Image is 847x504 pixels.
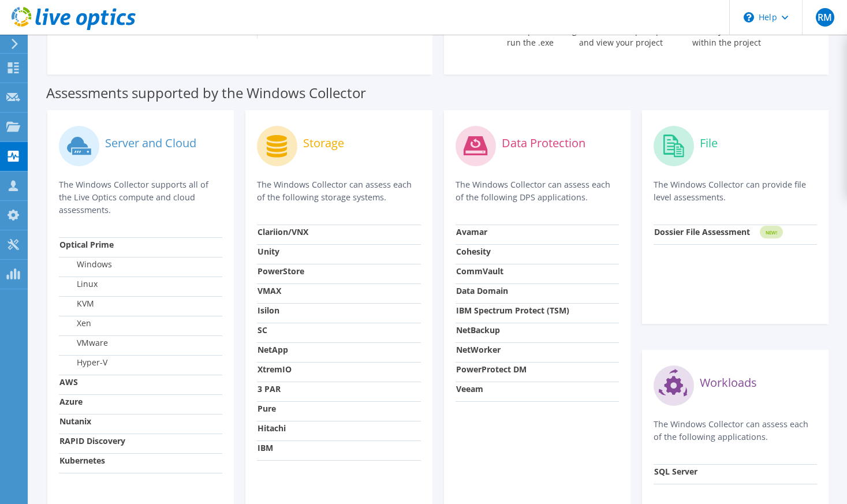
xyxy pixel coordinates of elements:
label: Workloads [700,377,757,389]
p: The Windows Collector can assess each of the following applications. [654,418,817,443]
strong: IBM Spectrum Protect (TSM) [456,305,569,316]
span: RM [816,8,834,27]
strong: NetWorker [456,344,501,355]
strong: Pure [258,403,276,414]
p: The Windows Collector can provide file level assessments. [654,178,817,204]
label: Log into the Live Optics portal and view your project [563,22,680,48]
strong: Cohesity [456,246,491,257]
label: Data Protection [502,137,585,149]
strong: Kubernetes [59,455,105,466]
strong: AWS [59,376,78,387]
strong: RAPID Discovery [59,435,125,446]
strong: Nutanix [59,416,91,427]
strong: PowerStore [258,266,304,277]
strong: VMAX [258,285,281,296]
strong: PowerProtect DM [456,364,527,375]
p: The Windows Collector can assess each of the following storage systems. [257,178,420,204]
strong: Avamar [456,226,487,237]
svg: \n [744,12,754,23]
strong: NetApp [258,344,288,355]
label: Storage [303,137,344,149]
strong: Data Domain [456,285,508,296]
strong: Unity [258,246,279,257]
strong: NetBackup [456,324,500,335]
strong: Azure [59,396,83,407]
label: View your data within the project [685,22,768,48]
strong: Isilon [258,305,279,316]
strong: SQL Server [654,466,697,477]
label: Windows [59,259,112,270]
label: KVM [59,298,94,309]
strong: Clariion/VNX [258,226,308,237]
strong: 3 PAR [258,383,281,394]
strong: Hitachi [258,423,286,434]
label: Hyper-V [59,357,107,368]
label: VMware [59,337,108,349]
strong: Veeam [456,383,483,394]
strong: IBM [258,442,273,453]
label: File [700,137,718,149]
label: Server and Cloud [105,137,196,149]
label: Unzip and run the .exe [504,22,557,48]
label: Xen [59,318,91,329]
strong: Optical Prime [59,239,114,250]
strong: XtremIO [258,364,292,375]
label: Linux [59,278,98,290]
tspan: NEW! [765,229,777,236]
p: The Windows Collector supports all of the Live Optics compute and cloud assessments. [59,178,222,216]
strong: SC [258,324,267,335]
strong: CommVault [456,266,503,277]
p: The Windows Collector can assess each of the following DPS applications. [456,178,619,204]
strong: Dossier File Assessment [654,226,750,237]
label: Assessments supported by the Windows Collector [46,87,366,99]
